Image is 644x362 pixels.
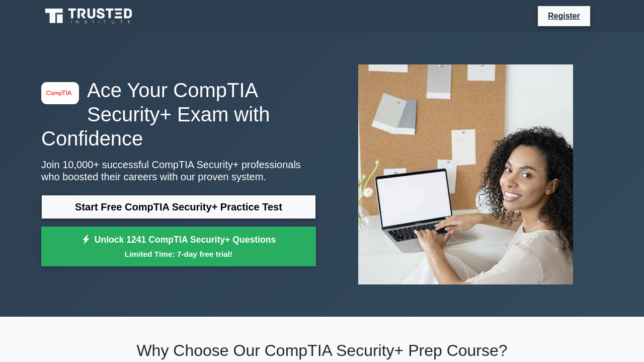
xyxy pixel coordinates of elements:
h2: Why Choose Our CompTIA Security+ Prep Course? [41,341,603,360]
a: Start Free CompTIA Security+ Practice Test [41,195,316,219]
a: Register [542,10,586,22]
h1: Ace Your CompTIA Security+ Exam with Confidence [41,78,316,151]
small: Limited Time: 7-day free trial! [54,248,303,260]
a: Unlock 1241 CompTIA Security+ QuestionsLimited Time: 7-day free trial! [41,227,316,267]
p: Join 10,000+ successful CompTIA Security+ professionals who boosted their careers with our proven... [41,159,316,183]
